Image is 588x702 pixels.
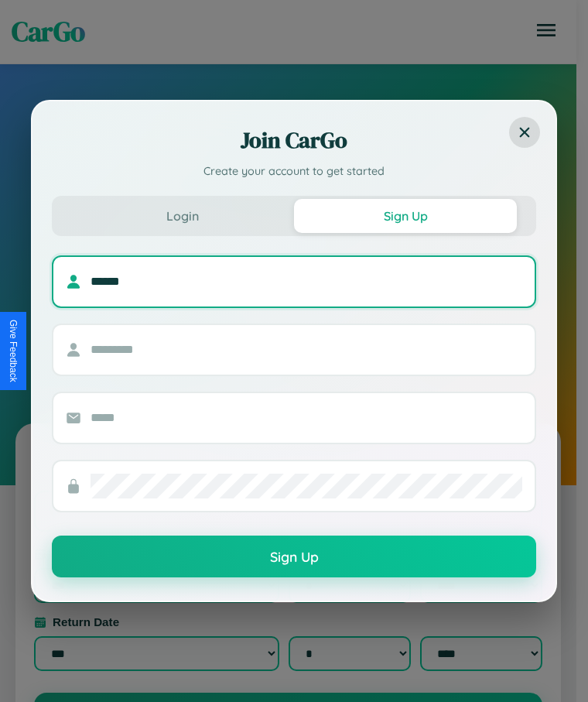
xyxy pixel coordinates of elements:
p: Create your account to get started [52,163,536,180]
button: Sign Up [294,199,517,233]
button: Sign Up [52,536,536,577]
h2: Join CarGo [52,125,536,156]
div: Give Feedback [8,320,19,382]
button: Login [71,199,294,233]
